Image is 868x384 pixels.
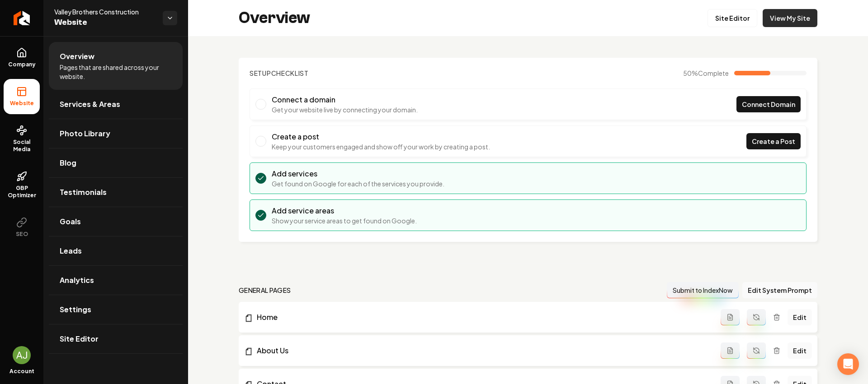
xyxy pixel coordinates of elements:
[272,105,418,114] p: Get your website live by connecting your domain.
[9,368,34,375] span: Account
[4,210,40,245] button: SEO
[272,205,417,216] h3: Add service areas
[746,133,801,149] a: Create a Post
[763,9,817,27] a: View My Site
[683,69,729,78] span: 50 %
[736,96,801,112] a: Connect Domain
[12,231,32,238] span: SEO
[250,69,271,77] span: Setup
[272,142,490,151] p: Keep your customers engaged and show off your work by creating a post.
[4,185,40,199] span: GBP Optimizer
[60,51,94,62] span: Overview
[49,119,183,148] a: Photo Library
[49,266,183,295] a: Analytics
[60,216,81,227] span: Goals
[239,286,291,295] h2: general pages
[4,164,40,206] a: GBP Optimizer
[54,16,156,29] span: Website
[49,324,183,353] a: Site Editor
[272,94,418,105] h3: Connect a domain
[49,178,183,207] a: Testimonials
[60,187,107,198] span: Testimonials
[49,207,183,236] a: Goals
[13,346,31,364] button: Open user button
[60,99,120,110] span: Services & Areas
[60,304,91,315] span: Settings
[60,63,172,81] span: Pages that are shared across your website.
[742,100,795,109] span: Connect Domain
[742,282,817,298] button: Edit System Prompt
[60,245,82,256] span: Leads
[49,295,183,324] a: Settings
[752,137,795,146] span: Create a Post
[14,11,30,25] img: Rebolt Logo
[667,282,739,298] button: Submit to IndexNow
[60,275,94,286] span: Analytics
[721,309,740,325] button: Add admin page prompt
[60,128,110,139] span: Photo Library
[837,353,859,375] div: Open Intercom Messenger
[13,346,31,364] img: AJ Nimeh
[4,139,40,153] span: Social Media
[721,342,740,359] button: Add admin page prompt
[272,131,490,142] h3: Create a post
[60,157,76,168] span: Blog
[6,100,38,107] span: Website
[698,69,729,77] span: Complete
[4,118,40,160] a: Social Media
[788,342,812,359] a: Edit
[49,148,183,177] a: Blog
[250,69,309,78] h2: Checklist
[4,40,40,75] a: Company
[272,216,417,225] p: Show your service areas to get found on Google.
[244,312,721,323] a: Home
[244,345,721,356] a: About Us
[49,236,183,265] a: Leads
[239,9,310,27] h2: Overview
[54,7,156,16] span: Valley Brothers Construction
[49,90,183,119] a: Services & Areas
[788,309,812,325] a: Edit
[708,9,757,27] a: Site Editor
[5,61,39,68] span: Company
[60,333,99,344] span: Site Editor
[272,168,444,179] h3: Add services
[272,179,444,188] p: Get found on Google for each of the services you provide.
